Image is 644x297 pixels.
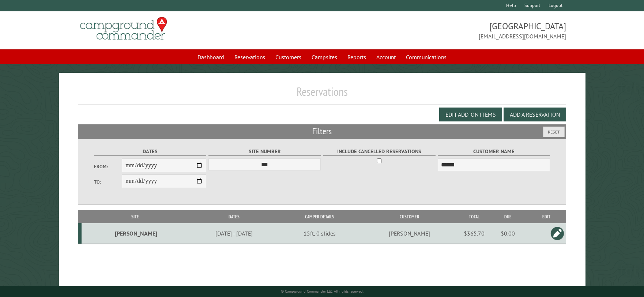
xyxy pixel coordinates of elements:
th: Customer [359,210,460,223]
button: Reset [543,127,565,137]
a: Dashboard [193,50,229,64]
td: $0.00 [489,223,527,244]
label: Dates [94,147,206,156]
label: Include Cancelled Reservations [323,147,436,156]
a: Campsites [307,50,342,64]
th: Total [460,210,489,223]
div: [PERSON_NAME] [84,230,187,237]
h2: Filters [78,124,566,138]
a: Reservations [230,50,270,64]
span: [GEOGRAPHIC_DATA] [EMAIL_ADDRESS][DOMAIN_NAME] [322,20,566,41]
td: [PERSON_NAME] [359,223,460,244]
th: Edit [527,210,566,223]
label: From: [94,163,122,170]
a: Customers [271,50,306,64]
th: Camper Details [280,210,359,223]
a: Communications [402,50,451,64]
div: [DATE] - [DATE] [190,230,279,237]
a: Account [372,50,400,64]
button: Add a Reservation [504,108,566,121]
td: $365.70 [460,223,489,244]
th: Dates [189,210,280,223]
th: Site [82,210,189,223]
label: Site Number [208,147,321,156]
label: Customer Name [438,147,550,156]
label: To: [94,178,122,185]
small: © Campground Commander LLC. All rights reserved. [281,289,364,294]
button: Edit Add-on Items [439,108,502,121]
a: Reports [343,50,370,64]
td: 15ft, 0 slides [280,223,359,244]
img: Campground Commander [78,14,169,43]
h1: Reservations [78,84,566,105]
th: Due [489,210,527,223]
